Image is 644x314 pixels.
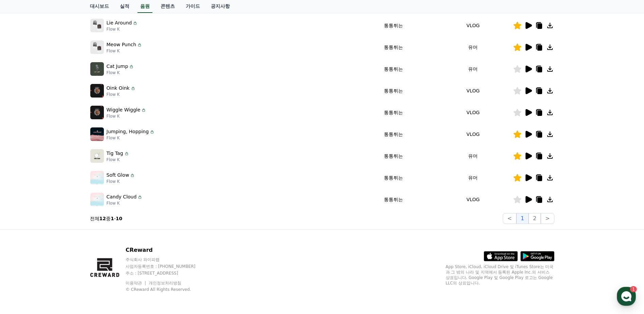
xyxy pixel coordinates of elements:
span: 설정 [105,226,113,231]
button: < [503,213,516,224]
button: > [541,213,554,224]
img: music [90,62,104,76]
p: Flow K [107,92,136,97]
img: music [90,106,104,119]
a: 1대화 [45,215,88,232]
p: Flow K [107,179,135,184]
p: Cat Jump [107,63,128,70]
img: music [90,193,104,206]
td: 통통튀는 [354,167,433,189]
td: 통통튀는 [354,80,433,102]
p: Flow K [107,135,155,141]
td: VLOG [433,80,513,102]
p: Flow K [107,70,134,75]
img: music [90,40,104,54]
p: Flow K [107,27,138,32]
p: App Store, iCloud, iCloud Drive 및 iTunes Store는 미국과 그 밖의 나라 및 지역에서 등록된 Apple Inc.의 서비스 상표입니다. Goo... [446,264,554,286]
button: 2 [529,213,541,224]
p: Meow Punch [107,41,136,48]
img: music [90,19,104,32]
strong: 1 [111,216,114,221]
p: Flow K [107,114,147,119]
td: VLOG [433,15,513,36]
a: 이용약관 [126,281,147,285]
td: 통통튀는 [354,36,433,58]
td: 통통튀는 [354,145,433,167]
td: 유머 [433,167,513,189]
img: music [90,149,104,163]
td: 통통튀는 [354,58,433,80]
td: VLOG [433,189,513,210]
p: Flow K [107,200,143,206]
p: Flow K [107,48,143,54]
p: Soft Glow [107,172,129,179]
td: VLOG [433,123,513,145]
img: music [90,171,104,185]
p: © CReward All Rights Reserved. [126,287,208,292]
p: Wiggle Wiggle [107,106,141,114]
td: VLOG [433,102,513,123]
p: Candy Cloud [107,193,137,200]
td: 통통튀는 [354,189,433,210]
p: Flow K [107,157,129,162]
img: music [90,84,104,98]
span: 1 [69,215,71,221]
p: 사업자등록번호 : [PHONE_NUMBER] [126,264,208,269]
td: 유머 [433,36,513,58]
td: 유머 [433,145,513,167]
td: 통통튀는 [354,102,433,123]
td: 통통튀는 [354,15,433,36]
p: CReward [126,246,208,254]
p: Lie Around [107,19,132,27]
td: 유머 [433,58,513,80]
a: 홈 [2,215,45,232]
strong: 12 [99,216,106,221]
a: 설정 [88,215,130,232]
span: 대화 [62,226,70,231]
strong: 10 [116,216,122,221]
p: Oink Oink [107,85,130,92]
a: 개인정보처리방침 [149,281,181,285]
p: Jumping, Hopping [107,128,149,135]
p: Tig Tag [107,150,123,157]
p: 전체 중 - [90,215,123,222]
td: 통통튀는 [354,123,433,145]
p: 주식회사 와이피랩 [126,257,208,262]
span: 홈 [21,226,25,231]
img: music [90,127,104,141]
button: 1 [516,213,529,224]
p: 주소 : [STREET_ADDRESS] [126,271,208,276]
